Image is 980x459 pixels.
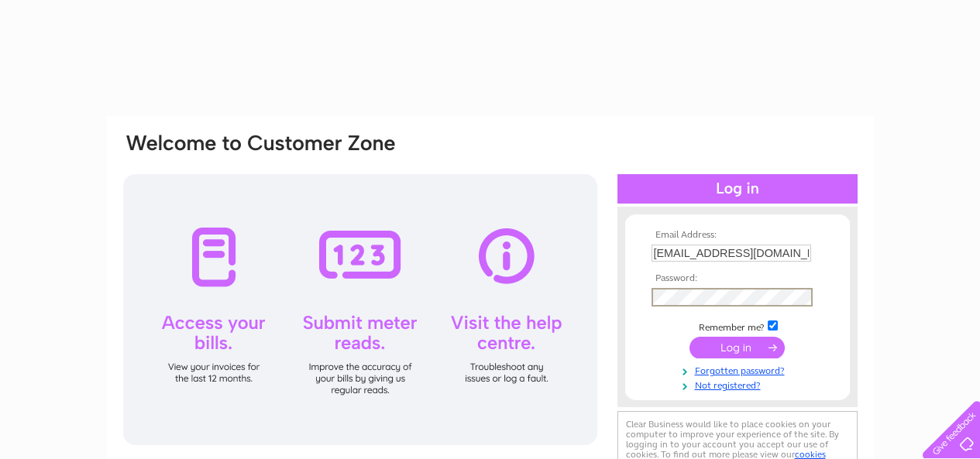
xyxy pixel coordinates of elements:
[652,362,827,377] a: Forgotten password?
[648,273,827,284] th: Password:
[648,230,827,241] th: Email Address:
[652,377,827,392] a: Not registered?
[689,337,785,358] input: Submit
[648,318,827,334] td: Remember me?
